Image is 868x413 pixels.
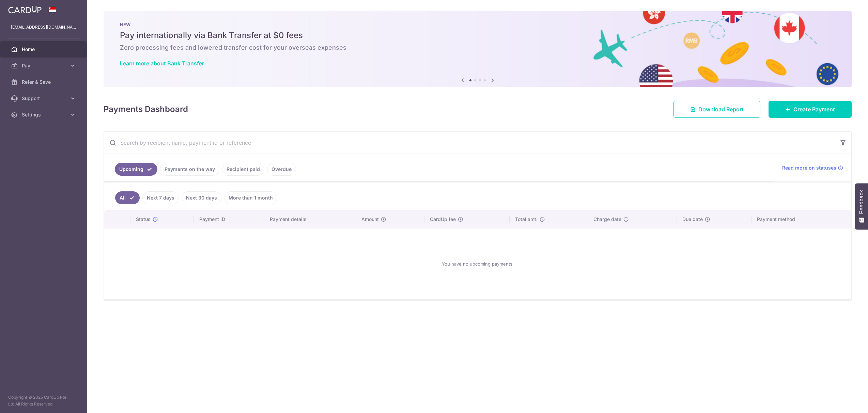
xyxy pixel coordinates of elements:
[104,132,835,154] input: Search by recipient name, payment id or reference
[104,103,188,115] h4: Payments Dashboard
[160,163,219,176] a: Payments on the way
[182,191,221,204] a: Next 30 days
[698,105,744,113] span: Download Report
[267,163,296,176] a: Overdue
[22,111,67,118] span: Settings
[104,11,852,87] img: Bank transfer banner
[782,164,843,171] a: Read more on statuses
[120,30,835,41] h5: Pay internationally via Bank Transfer at $0 fees
[11,24,76,31] p: [EMAIL_ADDRESS][DOMAIN_NAME]
[793,105,835,113] span: Create Payment
[22,95,67,102] span: Support
[593,216,621,223] span: Charge date
[224,191,277,204] a: More than 1 month
[120,44,835,52] h6: Zero processing fees and lowered transfer cost for your overseas expenses
[22,62,67,69] span: Pay
[855,183,868,229] button: Feedback - Show survey
[22,79,67,85] span: Refer & Save
[22,46,67,53] span: Home
[361,216,379,223] span: Amount
[751,210,851,228] th: Payment method
[8,5,42,14] img: CardUp
[120,22,835,27] p: NEW
[194,210,264,228] th: Payment ID
[115,191,140,204] a: All
[673,101,760,118] a: Download Report
[769,101,852,118] a: Create Payment
[682,216,703,223] span: Due date
[136,216,151,223] span: Status
[430,216,456,223] span: CardUp fee
[112,234,843,294] div: You have no upcoming payments.
[142,191,179,204] a: Next 7 days
[222,163,264,176] a: Recipient paid
[782,164,836,171] span: Read more on statuses
[858,190,865,214] span: Feedback
[264,210,356,228] th: Payment details
[120,60,204,67] a: Learn more about Bank Transfer
[115,163,157,176] a: Upcoming
[515,216,538,223] span: Total amt.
